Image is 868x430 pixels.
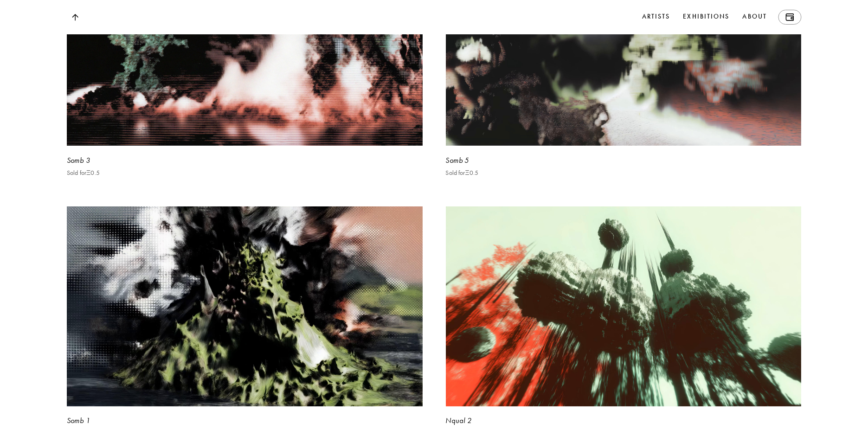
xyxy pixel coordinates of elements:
[681,10,731,25] a: Exhibitions
[67,155,423,166] div: Somb 3
[67,169,100,177] p: Sold for Ξ 0.5
[446,155,802,166] div: Somb 5
[446,169,479,177] p: Sold for Ξ 0.5
[640,10,672,25] a: Artists
[71,14,78,21] img: Top
[67,416,423,426] div: Somb 1
[446,416,802,426] div: Nqual 2
[741,10,769,25] a: About
[785,13,794,21] img: Wallet icon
